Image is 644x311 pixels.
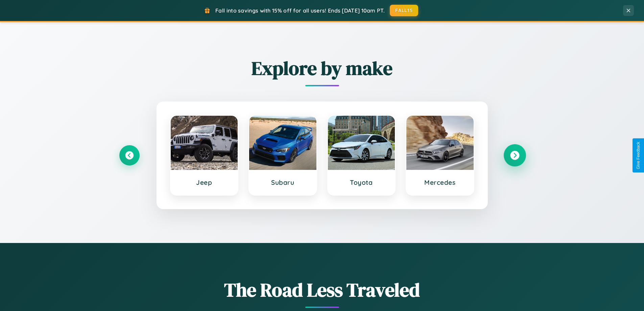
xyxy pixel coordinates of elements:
[119,277,525,303] h1: The Road Less Traveled
[177,178,231,186] h3: Jeep
[335,178,388,186] h3: Toyota
[413,178,467,186] h3: Mercedes
[256,178,310,186] h3: Subaru
[119,55,525,81] h2: Explore by make
[390,5,418,16] button: FALL15
[636,142,641,169] div: Give Feedback
[215,7,385,14] span: Fall into savings with 15% off for all users! Ends [DATE] 10am PT.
